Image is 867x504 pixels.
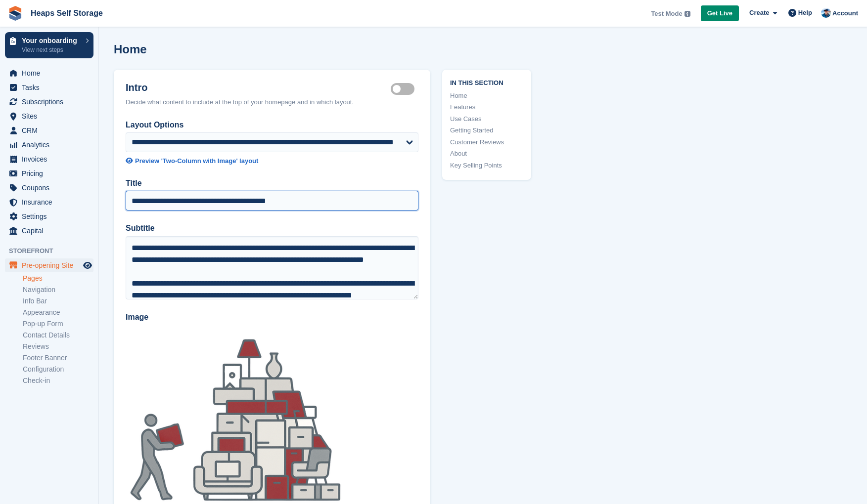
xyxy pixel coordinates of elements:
a: About [450,149,523,159]
a: menu [5,167,93,180]
span: Capital [22,224,81,238]
span: Coupons [22,181,81,195]
span: Help [798,8,812,18]
a: Get Live [701,5,739,22]
a: Configuration [23,365,93,374]
span: Get Live [707,8,732,18]
a: Features [450,102,523,112]
a: Reviews [23,342,93,351]
a: Use Cases [450,114,523,124]
a: Customer Reviews [450,137,523,147]
img: John Picton [821,8,831,18]
a: Contact Details [23,331,93,340]
label: Image [126,311,418,323]
span: Pricing [22,167,81,180]
a: Home [450,91,523,101]
span: Home [22,66,81,80]
label: Title [126,177,418,189]
span: Sites [22,109,81,123]
a: menu [5,224,93,238]
a: menu [5,210,93,223]
div: Decide what content to include at the top of your homepage and in which layout. [126,97,418,107]
img: stora-icon-8386f47178a22dfd0bd8f6a31ec36ba5ce8667c1dd55bd0f319d3a0aa187defe.svg [8,6,23,21]
span: Create [749,8,769,18]
span: Settings [22,210,81,223]
a: menu [5,66,93,80]
span: Insurance [22,195,81,209]
div: Preview 'Two-Column with Image' layout [135,156,258,166]
span: Storefront [9,246,98,256]
span: Analytics [22,138,81,152]
a: Heaps Self Storage [27,5,107,21]
a: menu [5,181,93,195]
span: Tasks [22,81,81,94]
a: Preview 'Two-Column with Image' layout [126,156,418,166]
img: icon-info-grey-7440780725fd019a000dd9b08b2336e03edf1995a4989e88bcd33f0948082b44.svg [684,11,690,17]
a: menu [5,95,93,109]
a: Pop-up Form [23,319,93,329]
a: menu [5,81,93,94]
a: Info Bar [23,296,93,306]
a: menu [5,258,93,272]
span: Invoices [22,152,81,166]
span: CRM [22,124,81,137]
p: View next steps [22,45,81,54]
a: Footer Banner [23,353,93,363]
a: menu [5,138,93,152]
span: Account [832,8,858,18]
a: Navigation [23,285,93,294]
label: Hero section active [391,88,418,90]
a: Check-in [23,376,93,385]
h1: Home [114,42,147,56]
a: menu [5,195,93,209]
p: Your onboarding [22,37,81,44]
a: Getting Started [450,126,523,135]
a: Pages [23,274,93,283]
label: Layout Options [126,119,418,131]
a: menu [5,124,93,137]
span: In this section [450,78,523,87]
span: Test Mode [651,9,682,19]
a: Appearance [23,308,93,317]
a: Preview store [82,259,93,271]
a: menu [5,152,93,166]
label: Subtitle [126,222,418,234]
span: Subscriptions [22,95,81,109]
a: menu [5,109,93,123]
a: Your onboarding View next steps [5,32,93,58]
h2: Intro [126,82,391,93]
span: Pre-opening Site [22,258,81,272]
a: Key Selling Points [450,161,523,170]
